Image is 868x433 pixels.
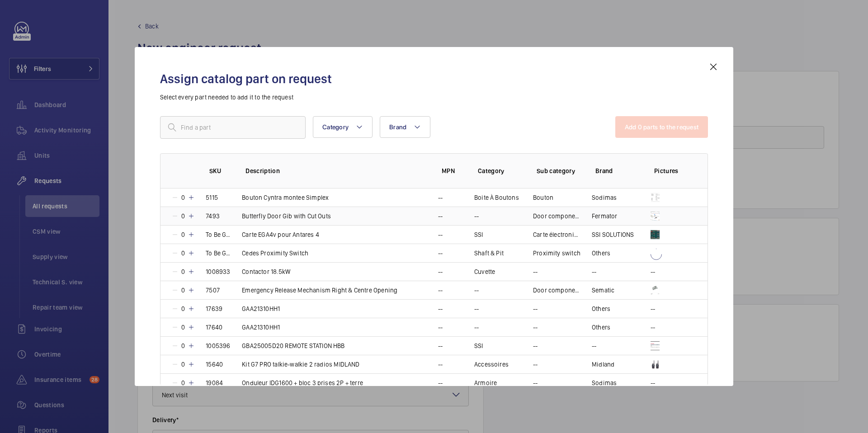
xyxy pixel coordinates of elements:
p: SSI [474,230,483,239]
p: Cuvette [474,267,495,276]
p: To Be Generated [206,249,231,258]
p: -- [474,212,479,221]
p: -- [474,304,479,313]
img: g3a49nfdYcSuQfseZNAG9Il-olRDJnLUGo71PhoUjj9uzZrS.png [651,193,660,202]
p: 0 [179,212,188,221]
p: Emergency Release Mechanism Right & Centre Opening [242,286,397,295]
p: Accessoires [474,360,509,369]
p: 0 [179,341,188,350]
p: -- [592,341,596,350]
p: -- [651,378,655,387]
p: -- [651,304,655,313]
p: -- [438,212,443,221]
p: Sodimas [592,193,617,202]
p: Boite À Boutons [474,193,519,202]
img: 5O8BYpR-rheKcKMWv498QdRmVVCFLkcR-0rVq8VlFK5iaEb5.png [651,212,660,221]
span: Brand [389,123,406,131]
p: -- [651,267,655,276]
button: Brand [380,116,430,138]
p: 5115 [206,193,218,202]
p: -- [438,193,443,202]
p: -- [438,230,443,239]
p: 19084 [206,378,223,387]
button: Add 0 parts to the request [615,116,708,138]
span: Category [322,123,349,131]
p: Brand [595,166,640,175]
p: 0 [179,193,188,202]
p: 0 [179,304,188,313]
p: 17640 [206,323,222,332]
p: Carte EGA4v pour Antares 4 [242,230,319,239]
p: Fermator [592,212,617,221]
p: Shaft & Pit [474,249,504,258]
p: -- [438,323,443,332]
p: 0 [179,286,188,295]
p: Cedes Proximity Switch [242,249,308,258]
img: tAslpmMaGVarH-ItsnIgCEYEQz4qM11pPSp5BVkrO3V6mnZg.png [651,341,660,350]
p: 7493 [206,212,220,221]
p: -- [438,286,443,295]
p: Category [478,166,522,175]
input: Find a part [160,116,306,139]
h2: Assign catalog part on request [160,71,708,87]
p: Others [592,249,610,258]
img: kk3TmbOYGquXUPLvN6SdosqAc-8_aV5Jaaivo0a5V83nLE68.png [651,360,660,369]
p: -- [474,323,479,332]
p: Door components [533,212,581,221]
p: 0 [179,360,188,369]
p: -- [438,304,443,313]
img: iDiDZI9L968JTgxBhqAA3GXtu6eyozIi-QdPokduLd3zVz3_.jpeg [651,286,660,295]
p: -- [533,323,538,332]
p: Sematic [592,286,614,295]
p: GAA21310HH1 [242,323,280,332]
p: Door components [533,286,581,295]
p: -- [651,323,655,332]
p: Butterfly Door Gib with Cut Outs [242,212,331,221]
p: 0 [179,267,188,276]
p: 1008933 [206,267,230,276]
p: 15640 [206,360,223,369]
p: Others [592,323,610,332]
p: -- [474,286,479,295]
p: -- [533,304,538,313]
p: -- [533,360,538,369]
p: -- [533,378,538,387]
img: CJZ0Zc2bG8man2BcogYjG4QBt03muVoJM3XzIlbM4XRvMfr7.png [651,230,660,239]
p: SSI [474,341,483,350]
p: -- [438,341,443,350]
p: Proximity switch [533,249,580,258]
p: Kit G7 PRO talkie-walkie 2 radios MIDLAND [242,360,359,369]
p: GAA21310HH1 [242,304,280,313]
p: -- [592,267,596,276]
p: Contactor 18.5kW [242,267,290,276]
p: Select every part needed to add it to the request [160,93,708,102]
p: MPN [442,166,463,175]
p: Carte électronique [533,230,581,239]
button: Category [313,116,373,138]
p: Armoire [474,378,497,387]
p: -- [438,267,443,276]
p: 7507 [206,286,220,295]
p: SKU [209,166,231,175]
p: -- [438,360,443,369]
p: Onduleur IDG1600 + bloc 3 prises 2P + terre [242,378,363,387]
p: 0 [179,230,188,239]
p: 17639 [206,304,222,313]
p: To Be Generated [206,230,231,239]
p: -- [438,249,443,258]
p: Bouton Cyntra montee Simplex [242,193,329,202]
p: 0 [179,249,188,258]
p: Bouton [533,193,553,202]
p: -- [533,341,538,350]
p: GBA25005D20 REMOTE STATION HBB [242,341,344,350]
p: -- [533,267,538,276]
p: Description [245,166,427,175]
p: -- [438,378,443,387]
p: 0 [179,378,188,387]
p: SSI SOLUTIONS [592,230,634,239]
p: 1005396 [206,341,230,350]
p: Sodimas [592,378,617,387]
p: Others [592,304,610,313]
p: Pictures [654,166,689,175]
p: Sub category [537,166,581,175]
